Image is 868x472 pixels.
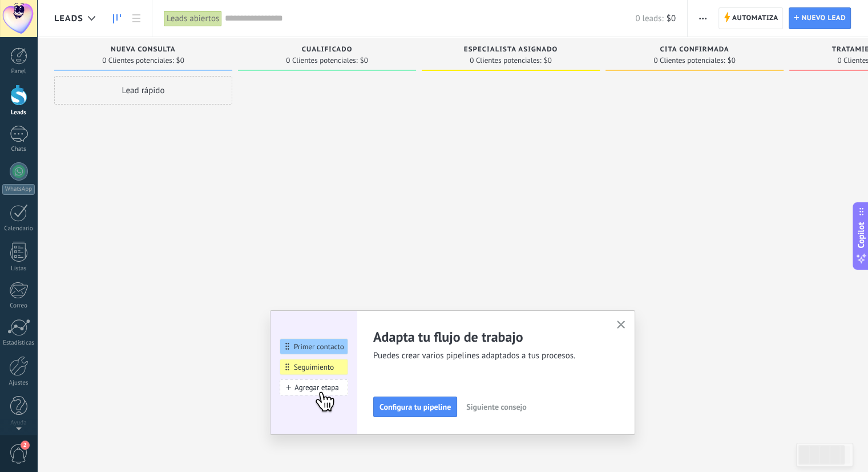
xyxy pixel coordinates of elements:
button: Más [695,7,711,29]
span: $0 [728,57,736,64]
span: 0 Clientes potenciales: [286,57,357,64]
div: Ajustes [2,379,35,387]
a: Leads [107,7,127,30]
span: $0 [176,57,184,64]
span: 0 leads: [635,13,663,24]
div: WhatsApp [2,184,35,195]
span: Cualificado [302,46,353,54]
div: Panel [2,68,35,75]
span: $0 [667,13,676,24]
div: Cualificado [244,46,410,55]
span: Especialista asignado [464,46,558,54]
span: 0 Clientes potenciales: [102,57,173,64]
span: Cita confirmada [660,46,729,54]
div: Especialista asignado [427,46,594,55]
span: $0 [360,57,368,64]
span: Automatiza [732,8,778,29]
span: Copilot [855,222,867,249]
div: Lead rápido [54,76,232,105]
div: Calendario [2,225,35,233]
span: Configura tu pipeline [380,403,451,411]
a: Automatiza [718,7,784,29]
div: Leads abiertos [164,10,222,27]
div: Nueva consulta [60,46,227,55]
div: Estadísticas [2,339,35,347]
a: Lista [127,7,146,30]
div: Listas [2,265,35,273]
div: Chats [2,146,35,153]
span: 2 [21,441,30,450]
h2: Adapta tu flujo de trabajo [373,328,603,346]
div: Cita confirmada [611,46,778,55]
button: Configura tu pipeline [373,397,457,417]
a: Nuevo lead [789,7,851,29]
span: Puedes crear varios pipelines adaptados a tus procesos. [373,350,603,362]
div: Leads [2,109,35,117]
span: Nuevo lead [801,8,846,29]
span: 0 Clientes potenciales: [470,57,541,64]
span: Leads [54,13,83,24]
span: 0 Clientes potenciales: [653,57,725,64]
span: $0 [544,57,552,64]
span: Nueva consulta [111,46,175,54]
button: Siguiente consejo [461,398,531,415]
span: Siguiente consejo [466,403,526,411]
div: Correo [2,302,35,310]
